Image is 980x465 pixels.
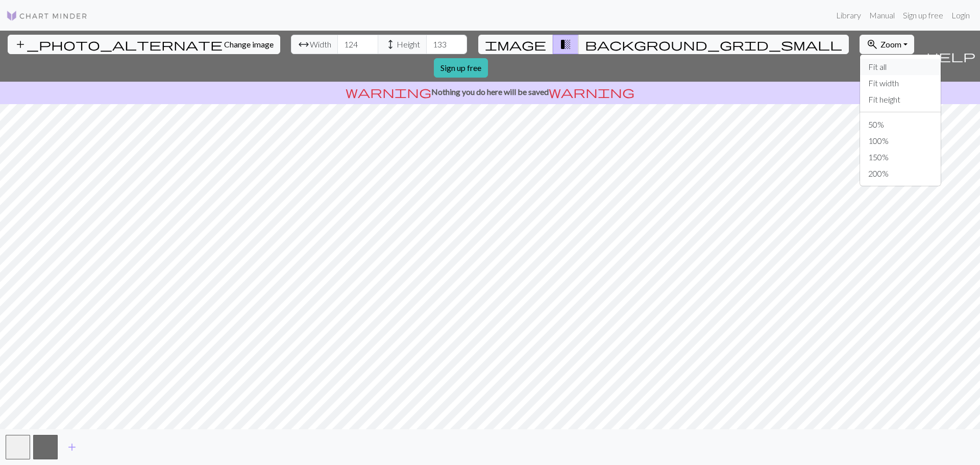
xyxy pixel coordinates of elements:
button: Zoom [860,35,914,54]
span: Height [397,38,420,51]
a: Library [832,5,865,26]
span: transition_fade [559,37,572,52]
button: Change image [8,35,280,54]
span: Change image [224,39,274,49]
img: Logo [6,10,88,22]
a: Sign up free [899,5,947,26]
button: 200% [860,165,941,182]
button: 100% [860,133,941,149]
button: Help [922,31,980,82]
span: arrow_range [298,37,310,52]
span: Zoom [880,39,901,49]
button: Fit all [860,59,941,75]
p: Nothing you do here will be saved [4,86,976,98]
span: zoom_in [866,37,878,52]
span: Width [310,38,331,51]
button: Fit height [860,91,941,108]
button: Add color [59,437,85,457]
span: image [485,37,546,52]
a: Sign up free [434,58,488,78]
button: 50% [860,116,941,133]
span: warning [549,85,634,99]
span: help [926,49,975,63]
button: 150% [860,149,941,165]
button: Fit width [860,75,941,91]
span: height [384,37,397,52]
a: Login [947,5,974,26]
span: add [66,440,78,454]
span: background_grid_small [585,37,842,52]
a: Manual [865,5,899,26]
span: warning [346,85,431,99]
span: add_photo_alternate [14,37,223,52]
